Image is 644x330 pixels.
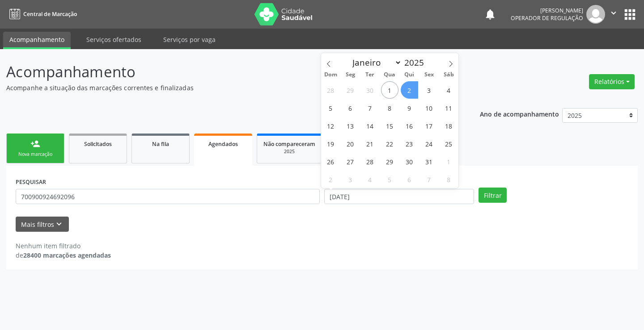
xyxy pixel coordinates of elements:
span: Outubro 6, 2025 [342,99,359,117]
strong: 28400 marcações agendadas [23,251,111,259]
input: Year [402,57,431,68]
span: Outubro 18, 2025 [440,117,458,134]
span: Ter [360,72,380,78]
a: Serviços por vaga [157,32,222,47]
span: Outubro 29, 2025 [381,153,398,170]
span: Outubro 9, 2025 [401,99,418,117]
input: Nome, CNS [16,189,320,204]
span: Novembro 3, 2025 [342,171,359,188]
img: img [586,5,605,24]
span: Outubro 12, 2025 [322,117,339,134]
span: Outubro 22, 2025 [381,135,398,152]
span: Outubro 3, 2025 [420,81,438,99]
span: Novembro 2, 2025 [322,171,339,188]
p: Acompanhamento [6,61,448,83]
i:  [609,8,619,18]
span: Novembro 7, 2025 [420,171,438,188]
p: Ano de acompanhamento [480,108,559,119]
button: Filtrar [479,188,507,203]
span: Seg [340,72,360,78]
select: Month [348,56,402,69]
span: Outubro 30, 2025 [401,153,418,170]
span: Novembro 8, 2025 [440,171,458,188]
span: Outubro 5, 2025 [322,99,339,117]
input: Selecione um intervalo [324,189,474,204]
span: Outubro 11, 2025 [440,99,458,117]
a: Central de Marcação [6,7,77,21]
span: Outubro 10, 2025 [420,99,438,117]
span: Outubro 17, 2025 [420,117,438,134]
span: Outubro 15, 2025 [381,117,398,134]
button: apps [622,7,638,22]
span: Outubro 14, 2025 [361,117,379,134]
span: Outubro 19, 2025 [322,135,339,152]
span: Outubro 28, 2025 [361,153,379,170]
span: Não compareceram [263,140,315,148]
span: Outubro 26, 2025 [322,153,339,170]
span: Outubro 25, 2025 [440,135,458,152]
span: Outubro 2, 2025 [401,81,418,99]
span: Dom [321,72,341,78]
button: Mais filtroskeyboard_arrow_down [16,217,69,232]
span: Outubro 7, 2025 [361,99,379,117]
span: Setembro 30, 2025 [361,81,379,99]
span: Sex [419,72,439,78]
label: PESQUISAR [16,175,46,189]
span: Outubro 23, 2025 [401,135,418,152]
button: notifications [484,8,496,21]
span: Outubro 1, 2025 [381,81,398,99]
div: [PERSON_NAME] [511,7,583,14]
span: Outubro 31, 2025 [420,153,438,170]
a: Acompanhamento [3,32,71,49]
span: Sáb [439,72,458,78]
span: Qua [380,72,399,78]
i: keyboard_arrow_down [54,219,64,229]
div: Nenhum item filtrado [16,241,111,251]
span: Novembro 5, 2025 [381,171,398,188]
button: Relatórios [589,74,635,89]
span: Solicitados [84,140,112,148]
span: Operador de regulação [511,14,583,22]
span: Outubro 13, 2025 [342,117,359,134]
span: Outubro 16, 2025 [401,117,418,134]
a: Serviços ofertados [80,32,148,47]
span: Outubro 20, 2025 [342,135,359,152]
div: de [16,251,111,260]
p: Acompanhe a situação das marcações correntes e finalizadas [6,83,448,92]
span: Agendados [208,140,238,148]
div: Nova marcação [13,151,58,158]
span: Novembro 6, 2025 [401,171,418,188]
span: Novembro 1, 2025 [440,153,458,170]
span: Novembro 4, 2025 [361,171,379,188]
div: person_add [30,139,40,149]
span: Outubro 24, 2025 [420,135,438,152]
span: Qui [399,72,419,78]
span: Outubro 8, 2025 [381,99,398,117]
button:  [605,5,622,24]
span: Outubro 27, 2025 [342,153,359,170]
span: Central de Marcação [23,10,77,18]
span: Outubro 4, 2025 [440,81,458,99]
span: Outubro 21, 2025 [361,135,379,152]
div: 2025 [263,148,315,155]
span: Setembro 28, 2025 [322,81,339,99]
span: Setembro 29, 2025 [342,81,359,99]
span: Na fila [152,140,169,148]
